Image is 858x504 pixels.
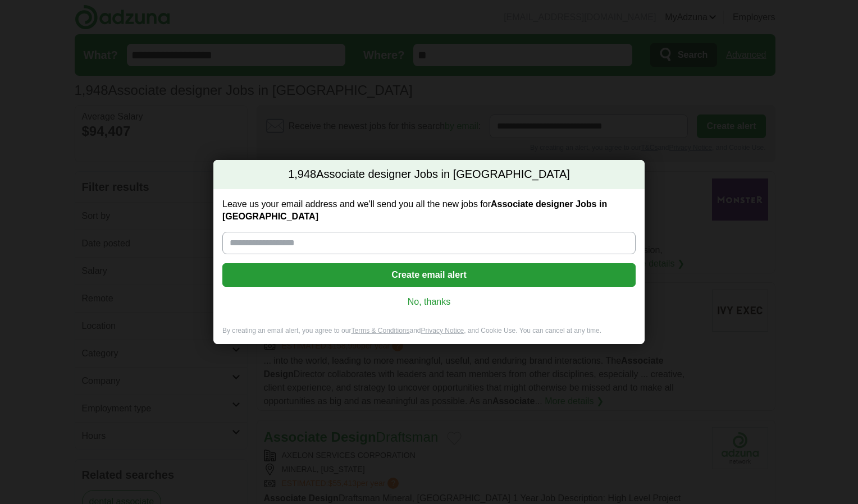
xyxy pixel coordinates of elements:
span: 1,948 [288,167,316,182]
strong: Associate designer Jobs in [GEOGRAPHIC_DATA] [222,199,607,221]
div: By creating an email alert, you agree to our and , and Cookie Use. You can cancel at any time. [213,326,645,345]
h2: Associate designer Jobs in [GEOGRAPHIC_DATA] [213,160,645,189]
a: Privacy Notice [421,327,464,335]
a: No, thanks [231,296,627,308]
a: Terms & Conditions [351,327,409,335]
button: Create email alert [222,263,636,287]
label: Leave us your email address and we'll send you all the new jobs for [222,198,636,223]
